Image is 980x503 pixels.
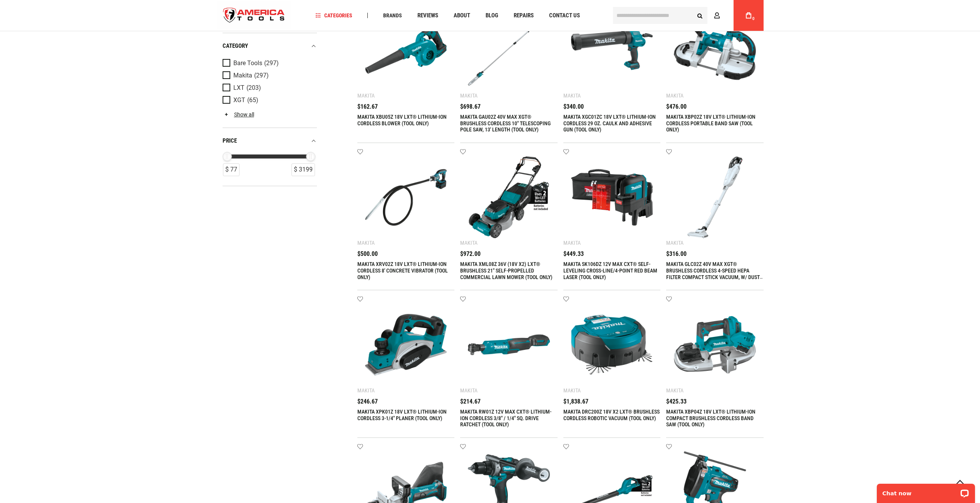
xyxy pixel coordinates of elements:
span: (203) [246,85,261,91]
span: $476.00 [666,104,687,110]
a: MAKITA RW01Z 12V MAX CXT® LITHIUM-ION CORDLESS 3/8" / 1/4" SQ. DRIVE RATCHET (TOOL ONLY) [460,409,551,428]
img: MAKITA XBU05Z 18V LXT® LITHIUM-ION CORDLESS BLOWER (TOOL ONLY) [365,9,447,91]
a: Makita (297) [223,71,315,80]
img: MAKITA XRV02Z 18V LXT® LITHIUM-ION CORDLESS 8' CONCRETE VIBRATOR (TOOL ONLY) [365,156,447,239]
a: Repairs [510,10,537,21]
img: MAKITA XML08Z 36V (18V X2) LXT® BRUSHLESS 21 [468,156,550,239]
a: Blog [482,10,502,21]
img: MAKITA GAU02Z 40V MAX XGT® BRUSHLESS CORDLESS 10 [468,9,550,91]
a: MAKITA XBP02Z 18V LXT® LITHIUM-ION CORDLESS PORTABLE BAND SAW (TOOL ONLY) [666,114,756,133]
img: MAKITA SK106DZ 12V MAX CXT® SELF-LEVELING CROSS-LINE/4-POINT RED BEAM LASER (TOOL ONLY) [571,156,653,239]
div: Makita [563,93,581,99]
a: MAKITA GLC02Z 40V MAX XGT® BRUSHLESS CORDLESS 4-SPEED HEPA FILTER COMPACT STICK VACUUM, W/ DUST B... [666,261,763,287]
a: Brands [380,10,405,21]
a: store logo [217,1,291,30]
span: $425.33 [666,399,687,405]
img: MAKITA XBP02Z 18V LXT® LITHIUM-ION CORDLESS PORTABLE BAND SAW (TOOL ONLY) [674,9,756,91]
span: $972.00 [460,251,481,257]
a: MAKITA XBU05Z 18V LXT® LITHIUM-ION CORDLESS BLOWER (TOOL ONLY) [357,114,447,126]
span: Repairs [514,13,534,19]
div: Makita [460,387,477,394]
div: $ 77 [223,163,240,176]
span: XGT [233,97,245,104]
a: Reviews [414,10,442,21]
div: Makita [563,240,581,246]
div: category [223,41,317,51]
a: MAKITA XRV02Z 18V LXT® LITHIUM-ION CORDLESS 8' CONCRETE VIBRATOR (TOOL ONLY) [357,261,448,280]
a: MAKITA DRC200Z 18V X2 LXT® BRUSHLESS CORDLESS ROBOTIC VACUUM (TOOL ONLY) [563,409,660,421]
span: LXT [233,84,245,91]
a: MAKITA XBP04Z 18V LXT® LITHIUM-ION COMPACT BRUSHLESS CORDLESS BAND SAW (TOOL ONLY) [666,409,756,428]
span: (65) [247,97,258,104]
div: Makita [666,240,683,246]
span: $214.67 [460,399,481,405]
img: MAKITA XPK01Z 18V LXT® LITHIUM-ION CORDLESS 3-1/4 [365,304,447,386]
button: Search [693,8,707,23]
span: (297) [264,60,279,67]
img: MAKITA GLC02Z 40V MAX XGT® BRUSHLESS CORDLESS 4-SPEED HEPA FILTER COMPACT STICK VACUUM, W/ DUST B... [674,156,756,239]
div: Makita [666,93,683,99]
a: XGT (65) [223,96,315,104]
div: Makita [460,240,477,246]
a: Contact Us [546,10,583,21]
div: Makita [357,240,375,246]
span: Bare Tools [233,60,262,67]
div: price [223,136,317,146]
div: Makita [357,93,375,99]
a: MAKITA XGC01ZC 18V LXT® LITHIUM-ION CORDLESS 29 OZ. CAULK AND ADHESIVE GUN (TOOL ONLY) [563,114,656,133]
img: MAKITA RW01Z 12V MAX CXT® LITHIUM-ION CORDLESS 3/8 [468,304,550,386]
span: $500.00 [357,251,378,257]
span: $162.67 [357,104,378,110]
span: Categories [315,13,352,18]
span: $316.00 [666,251,687,257]
a: MAKITA XPK01Z 18V LXT® LITHIUM-ION CORDLESS 3-1/4" PLANER (TOOL ONLY) [357,409,447,421]
img: MAKITA XGC01ZC 18V LXT® LITHIUM-ION CORDLESS 29 OZ. CAULK AND ADHESIVE GUN (TOOL ONLY) [571,9,653,91]
div: Makita [666,387,683,394]
img: MAKITA XBP04Z 18V LXT® LITHIUM-ION COMPACT BRUSHLESS CORDLESS BAND SAW (TOOL ONLY) [674,304,756,386]
img: America Tools [217,1,291,30]
div: Makita [460,93,477,99]
span: $246.67 [357,399,378,405]
a: MAKITA XML08Z 36V (18V X2) LXT® BRUSHLESS 21" SELF-PROPELLED COMMERCIAL LAWN MOWER (TOOL ONLY) [460,261,553,280]
span: Reviews [417,13,438,19]
span: Makita [233,72,252,79]
span: $449.33 [563,251,584,257]
span: (297) [254,72,269,79]
div: Product Filters [223,33,317,186]
img: MAKITA DRC200Z 18V X2 LXT® BRUSHLESS CORDLESS ROBOTIC VACUUM (TOOL ONLY) [571,304,653,386]
span: Blog [486,13,498,19]
span: $698.67 [460,104,481,110]
a: LXT (203) [223,84,315,92]
div: Makita [563,387,581,394]
a: About [450,10,474,21]
a: MAKITA SK106DZ 12V MAX CXT® SELF-LEVELING CROSS-LINE/4-POINT RED BEAM LASER (TOOL ONLY) [563,261,657,280]
div: Makita [357,387,375,394]
span: Brands [383,13,402,18]
a: Show all [223,111,254,118]
a: Bare Tools (297) [223,59,315,67]
span: Contact Us [549,13,580,19]
span: About [454,13,470,19]
span: $340.00 [563,104,584,110]
a: Categories [312,10,356,21]
span: 0 [752,17,755,21]
iframe: LiveChat chat widget [872,479,980,503]
span: $1,838.67 [563,399,588,405]
div: $ 3199 [291,163,315,176]
a: MAKITA GAU02Z 40V MAX XGT® BRUSHLESS CORDLESS 10" TELESCOPING POLE SAW, 13' LENGTH (TOOL ONLY) [460,114,551,133]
